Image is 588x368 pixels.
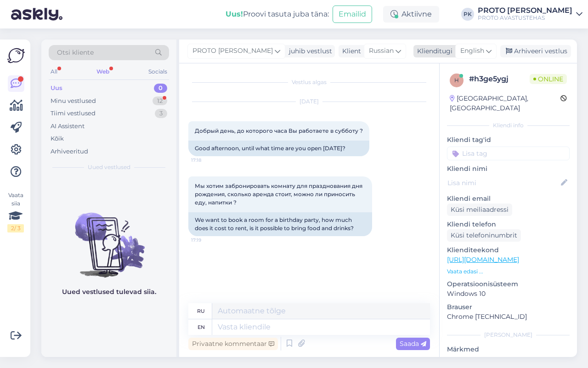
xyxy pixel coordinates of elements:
[447,220,570,229] p: Kliendi telefon
[7,224,24,232] div: 2 / 3
[95,66,111,78] div: Web
[51,96,96,106] div: Minu vestlused
[195,127,363,134] span: Добрый день, до которого часа Вы работаете в субботу ?
[51,134,64,143] div: Kõik
[369,46,394,56] span: Russian
[383,6,439,23] div: Aktiivne
[469,74,530,85] div: # h3ge5ygj
[447,121,570,130] div: Kliendi info
[191,157,226,164] span: 17:18
[51,122,85,131] div: AI Assistent
[88,163,130,171] span: Uued vestlused
[226,10,243,18] b: Uus!
[447,135,570,145] p: Kliendi tag'id
[460,46,484,56] span: English
[188,338,278,350] div: Privaatne kommentaar
[188,97,430,106] div: [DATE]
[339,46,361,56] div: Klient
[7,47,25,64] img: Askly Logo
[447,345,570,354] p: Märkmed
[478,7,582,22] a: PROTO [PERSON_NAME]PROTO AVASTUSTEHAS
[198,319,205,335] div: en
[447,245,570,255] p: Klienditeekond
[333,6,372,23] button: Emailid
[147,66,169,78] div: Socials
[478,14,572,22] div: PROTO AVASTUSTEHAS
[500,45,571,57] div: Arhiveeri vestlus
[41,196,176,279] img: No chats
[51,84,62,93] div: Uus
[447,147,570,160] input: Lisa tag
[51,109,96,118] div: Tiimi vestlused
[226,9,329,20] div: Proovi tasuta juba täna:
[447,204,512,216] div: Küsi meiliaadressi
[454,77,459,84] span: h
[450,94,560,113] div: [GEOGRAPHIC_DATA], [GEOGRAPHIC_DATA]
[461,8,474,21] div: PK
[447,312,570,322] p: Chrome [TECHNICAL_ID]
[153,96,167,106] div: 12
[447,255,519,264] a: [URL][DOMAIN_NAME]
[188,212,372,236] div: We want to book a room for a birthday party, how much does it cost to rent, is it possible to bri...
[400,340,426,348] span: Saada
[413,46,452,56] div: Klienditugi
[191,237,226,243] span: 17:19
[530,74,567,84] span: Online
[51,147,88,156] div: Arhiveeritud
[285,46,332,56] div: juhib vestlust
[447,164,570,174] p: Kliendi nimi
[447,289,570,299] p: Windows 10
[447,331,570,339] div: [PERSON_NAME]
[197,303,205,319] div: ru
[154,84,167,93] div: 0
[188,141,369,156] div: Good afternoon, until what time are you open [DATE]?
[57,48,94,57] span: Otsi kliente
[192,46,273,56] span: PROTO [PERSON_NAME]
[195,182,364,206] span: Мы хотим забронировать комнату для празднования дня рождения, сколько аренда стоит, можно ли прин...
[478,7,572,14] div: PROTO [PERSON_NAME]
[447,267,570,276] p: Vaata edasi ...
[447,302,570,312] p: Brauser
[49,66,59,78] div: All
[447,178,559,188] input: Lisa nimi
[188,78,430,86] div: Vestlus algas
[447,279,570,289] p: Operatsioonisüsteem
[62,287,156,297] p: Uued vestlused tulevad siia.
[7,191,24,232] div: Vaata siia
[155,109,167,118] div: 3
[447,194,570,204] p: Kliendi email
[447,229,521,242] div: Küsi telefoninumbrit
